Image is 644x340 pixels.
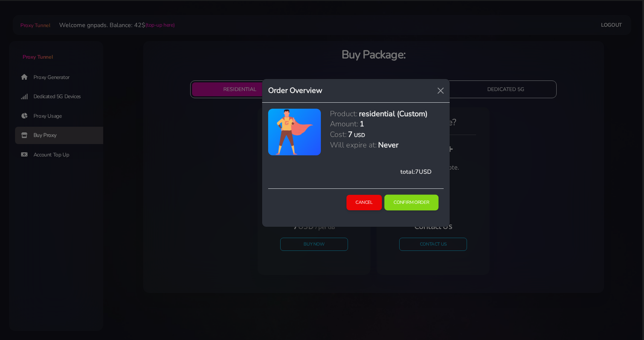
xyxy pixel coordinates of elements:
h5: Will expire at: [330,140,377,150]
h5: 7 [348,129,353,140]
h6: USD [354,132,365,139]
h5: Never [378,140,398,150]
h5: 1 [360,119,364,129]
img: antenna.png [275,109,314,155]
h5: residential (Custom) [359,109,427,119]
h5: Cost: [330,129,346,140]
span: total: USD [400,168,432,176]
h5: Amount: [330,119,358,129]
button: Close [435,85,447,97]
span: 7 [415,168,419,176]
iframe: Webchat Widget [533,217,635,331]
h5: Product: [330,109,357,119]
h5: Order Overview [268,85,322,96]
button: Cancel [346,195,382,210]
button: Confirm Order [384,194,438,210]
